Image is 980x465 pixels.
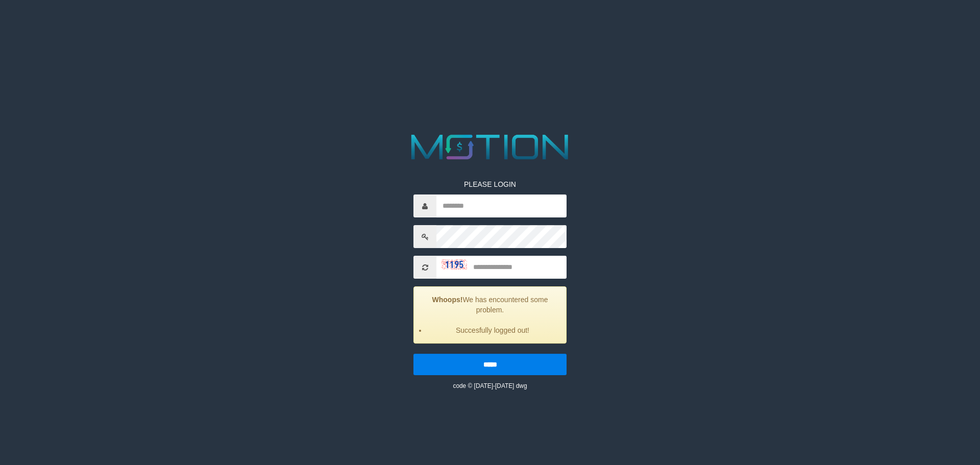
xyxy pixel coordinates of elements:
[453,382,527,389] small: code © [DATE]-[DATE] dwg
[432,296,463,304] strong: Whoops!
[413,179,567,189] p: PLEASE LOGIN
[404,130,576,164] img: MOTION_logo.png
[427,325,558,335] li: Succesfully logged out!
[413,286,567,344] div: We has encountered some problem.
[442,259,467,270] img: captcha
